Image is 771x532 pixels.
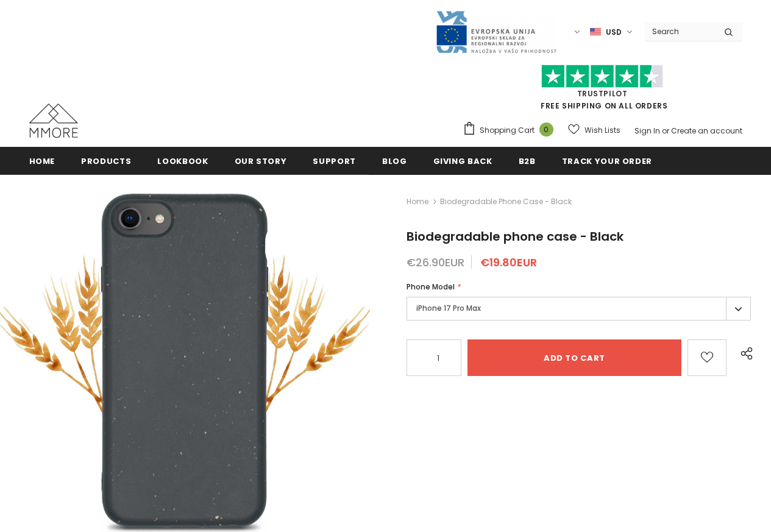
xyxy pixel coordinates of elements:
[407,282,455,292] span: Phone Model
[671,126,742,136] a: Create an account
[463,70,742,111] span: FREE SHIPPING ON ALL ORDERS
[81,147,131,174] a: Products
[433,155,492,167] span: Giving back
[463,121,560,140] a: Shopping Cart 0
[480,255,537,270] span: €19.80EUR
[519,155,536,167] span: B2B
[407,228,624,245] span: Biodegradable phone case - Black
[407,255,464,270] span: €26.90EUR
[382,155,407,167] span: Blog
[662,126,669,136] span: or
[645,23,715,40] input: Search Site
[29,147,55,174] a: Home
[435,10,557,54] img: Javni Razpis
[407,297,751,321] label: iPhone 17 Pro Max
[519,147,536,174] a: B2B
[467,339,681,376] input: Add to cart
[539,122,553,137] span: 0
[235,155,287,167] span: Our Story
[313,147,356,174] a: support
[157,147,208,174] a: Lookbook
[606,26,622,38] span: USD
[81,155,131,167] span: Products
[313,155,356,167] span: support
[562,155,652,167] span: Track your order
[568,119,620,141] a: Wish Lists
[157,155,208,167] span: Lookbook
[562,147,652,174] a: Track your order
[407,194,428,209] a: Home
[634,126,660,136] a: Sign In
[590,27,601,37] img: USD
[235,147,287,174] a: Our Story
[29,104,78,138] img: MMORE Cases
[435,26,557,37] a: Javni Razpis
[29,155,55,167] span: Home
[382,147,407,174] a: Blog
[433,147,492,174] a: Giving back
[541,65,663,88] img: Trust Pilot Stars
[584,124,620,137] span: Wish Lists
[577,88,628,99] a: Trustpilot
[440,194,572,209] span: Biodegradable phone case - Black
[480,124,535,137] span: Shopping Cart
